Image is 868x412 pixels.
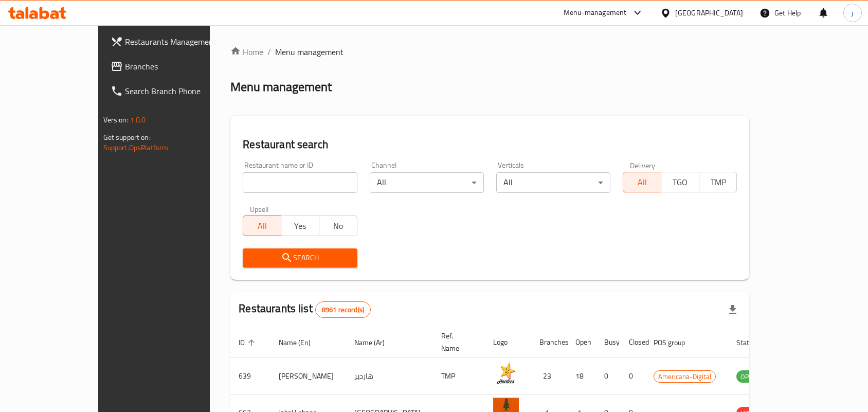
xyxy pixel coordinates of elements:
span: Search Branch Phone [125,85,235,97]
a: Home [230,46,263,58]
span: TMP [703,175,733,190]
label: Delivery [630,162,656,169]
th: Open [567,327,596,358]
div: All [370,172,484,193]
img: Hardee's [493,361,519,387]
td: 18 [567,358,596,395]
span: Americana-Digital [654,371,715,383]
nav: breadcrumb [230,46,749,58]
span: All [247,219,277,234]
span: 8961 record(s) [316,305,370,315]
button: Search [243,248,357,267]
button: TGO [661,172,699,192]
button: All [623,172,661,192]
button: All [243,216,281,236]
div: Export file [720,297,745,322]
td: [PERSON_NAME] [270,358,346,395]
th: Closed [621,327,645,358]
div: Total records count [315,301,371,318]
th: Busy [596,327,621,358]
span: Name (Ar) [354,336,398,349]
span: Menu management [275,46,343,58]
td: 639 [230,358,270,395]
span: TGO [665,175,695,190]
span: Ref. Name [441,330,473,354]
td: 0 [596,358,621,395]
span: POS group [654,336,698,349]
button: TMP [699,172,737,192]
li: / [267,46,271,58]
span: All [627,175,657,190]
div: [GEOGRAPHIC_DATA] [675,7,743,19]
th: Branches [531,327,567,358]
a: Search Branch Phone [102,79,243,103]
span: ID [239,336,258,349]
h2: Restaurant search [243,137,737,152]
span: Status [736,336,770,349]
a: Branches [102,54,243,79]
span: Search [251,252,349,264]
div: All [496,172,610,193]
h2: Menu management [230,79,332,95]
td: 23 [531,358,567,395]
td: هارديز [346,358,433,395]
span: Version: [103,113,129,127]
span: 1.0.0 [130,113,146,127]
span: Get support on: [103,131,151,144]
span: Name (En) [279,336,324,349]
span: No [323,219,353,234]
label: Upsell [250,205,269,212]
button: Yes [281,216,319,236]
a: Support.OpsPlatform [103,141,169,154]
td: 0 [621,358,645,395]
td: TMP [433,358,485,395]
input: Search for restaurant name or ID.. [243,172,357,193]
div: Menu-management [564,7,627,19]
h2: Restaurants list [239,301,371,318]
a: Restaurants Management [102,29,243,54]
span: OPEN [736,371,762,383]
span: Restaurants Management [125,35,235,48]
span: Yes [285,219,315,234]
span: j [852,7,853,19]
button: No [319,216,357,236]
span: Branches [125,60,235,73]
th: Logo [485,327,531,358]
